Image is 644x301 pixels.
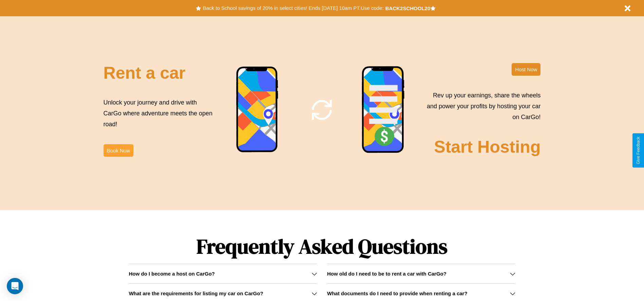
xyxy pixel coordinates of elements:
[636,137,641,164] div: Give Feedback
[201,3,385,13] button: Back to School savings of 20% in select cities! Ends [DATE] 10am PT.Use code:
[423,90,540,123] p: Rev up your earnings, share the wheels and power your profits by hosting your car on CarGo!
[129,229,515,264] h1: Frequently Asked Questions
[362,66,405,154] img: phone
[385,5,430,11] b: BACK2SCHOOL20
[236,66,279,153] img: phone
[434,137,541,157] h2: Start Hosting
[104,97,215,130] p: Unlock your journey and drive with CarGo where adventure meets the open road!
[327,290,467,296] h3: What documents do I need to provide when renting a car?
[129,290,263,296] h3: What are the requirements for listing my car on CarGo?
[129,271,215,277] h3: How do I become a host on CarGo?
[512,63,540,76] button: Host Now
[327,271,447,277] h3: How old do I need to be to rent a car with CarGo?
[104,144,133,157] button: Book Now
[104,63,186,83] h2: Rent a car
[7,278,23,294] div: Open Intercom Messenger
